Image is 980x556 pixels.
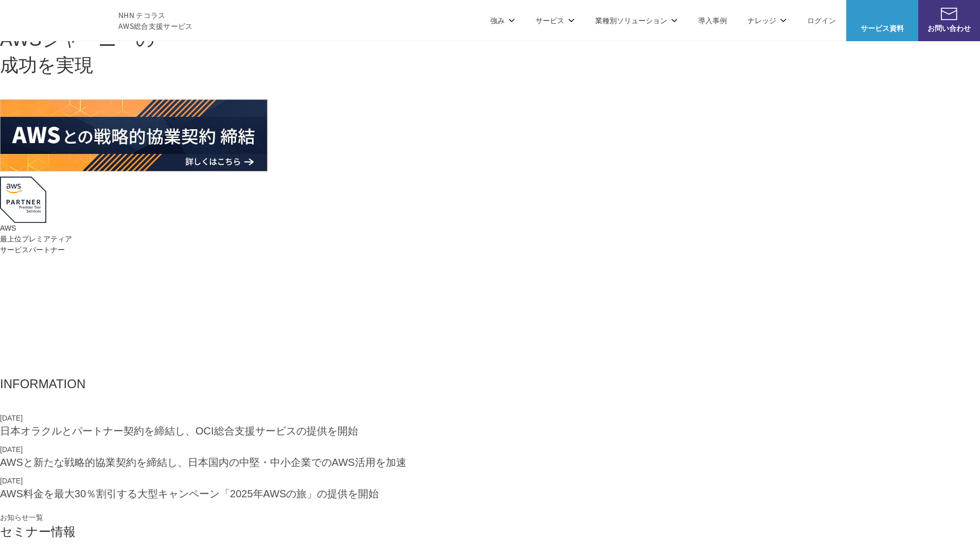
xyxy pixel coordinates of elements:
img: AWS総合支援サービス C-Chorus サービス資料 [874,8,890,20]
p: サービス [536,15,575,26]
a: 導入事例 [698,15,727,26]
a: ログイン [807,15,836,26]
span: サービス資料 [846,23,918,33]
p: 業種別ソリューション [595,15,678,26]
img: AWS請求代行サービス 統合管理プラン [270,99,537,171]
span: お問い合わせ [918,23,980,33]
a: AWS総合支援サービス C-Chorus NHN テコラスAWS総合支援サービス [15,8,193,32]
p: ナレッジ [747,15,787,26]
img: お問い合わせ [941,8,957,20]
p: 強み [490,15,515,26]
img: AWS総合支援サービス C-Chorus [15,8,103,32]
span: NHN テコラス AWS総合支援サービス [118,10,193,31]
